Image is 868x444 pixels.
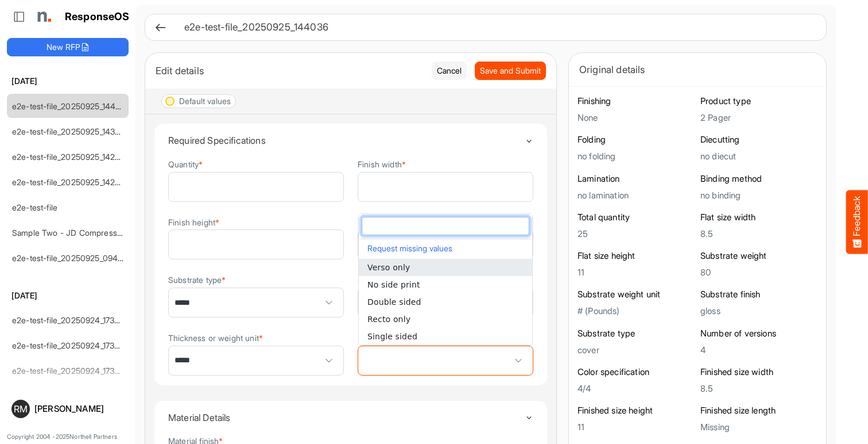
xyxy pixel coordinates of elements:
a: e2e-test-file_20250925_144036 [12,101,130,111]
h5: 8.5 [700,229,817,239]
a: Sample Two - JD Compressed 2 [12,228,134,238]
label: Quantity [168,160,203,169]
div: dropdownlist [358,213,533,346]
span: RM [14,404,28,414]
h6: Substrate finish [700,289,817,300]
button: Feedback [846,190,868,254]
a: e2e-test-file_20250924_173651 [12,315,127,325]
label: Thickness or weight unit [168,334,263,342]
span: No side print [367,280,420,289]
h6: Finished size height [578,405,695,416]
h6: Number of versions [700,328,817,339]
img: Northell [32,5,55,28]
h6: Finishing [578,95,695,107]
label: Unit of measure [358,218,421,227]
h5: 11 [578,422,695,432]
h6: Substrate weight [700,250,817,262]
h6: Flat size width [700,212,817,223]
h6: Substrate weight unit [578,289,695,300]
h5: no diecut [700,151,817,161]
span: Recto only [367,315,410,324]
h6: Lamination [578,173,695,185]
label: Substrate type [168,275,226,284]
h6: Finished size length [700,405,817,416]
h5: no folding [578,151,695,161]
h5: # (Pounds) [578,306,695,316]
h6: Diecutting [700,134,817,146]
h6: [DATE] [7,75,129,87]
summary: Toggle content [168,124,533,157]
button: Save and Submit Progress [475,62,546,80]
h1: ResponseOS [65,11,130,23]
ul: popup [359,259,532,345]
h5: None [578,113,695,123]
summary: Toggle content [168,401,533,434]
h5: 4/4 [578,384,695,393]
h5: 80 [700,267,817,277]
a: e2e-test-file_20250925_142812 [12,152,127,162]
h6: Flat size height [578,250,695,262]
a: e2e-test-file_20250925_142434 [12,177,130,187]
h5: Missing [700,422,817,432]
h6: [DATE] [7,289,129,302]
h6: e2e-test-file_20250925_144036 [184,22,808,32]
h5: no lamination [578,190,695,200]
span: Double sided [367,297,421,307]
h6: Color specification [578,366,695,378]
h5: 11 [578,267,695,277]
h5: 25 [578,229,695,239]
button: Request missing values [365,241,526,256]
span: Single sided [367,332,417,341]
h5: cover [578,345,695,355]
button: New RFP [7,38,129,56]
label: Finish height [168,218,219,227]
h4: Required Specifications [168,135,525,146]
button: Cancel [432,62,467,80]
span: Save and Submit [480,64,541,77]
h6: Folding [578,134,695,146]
h6: Binding method [700,173,817,185]
a: e2e-test-file_20250925_143615 [12,127,127,136]
div: Default values [179,97,231,105]
div: Edit details [156,63,423,79]
a: e2e-test-file_20250925_094054 [12,253,133,263]
h4: Material Details [168,412,525,423]
h5: 8.5 [700,384,817,393]
h5: 4 [700,345,817,355]
label: Finish width [358,160,406,169]
input: dropdownlistfilter [362,217,529,235]
a: e2e-test-file [12,202,57,212]
h6: Substrate type [578,328,695,339]
div: [PERSON_NAME] [34,404,124,413]
h6: Finished size width [700,366,817,378]
label: Substrate thickness or weight [358,275,471,284]
a: e2e-test-file_20250924_173550 [12,340,129,350]
h6: Total quantity [578,212,695,223]
h5: gloss [700,306,817,316]
label: Printed sides [358,334,410,342]
h6: Product type [700,95,817,107]
span: Verso only [367,263,410,272]
h5: no binding [700,190,817,200]
div: Original details [579,62,816,78]
h5: 2 Pager [700,113,817,123]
